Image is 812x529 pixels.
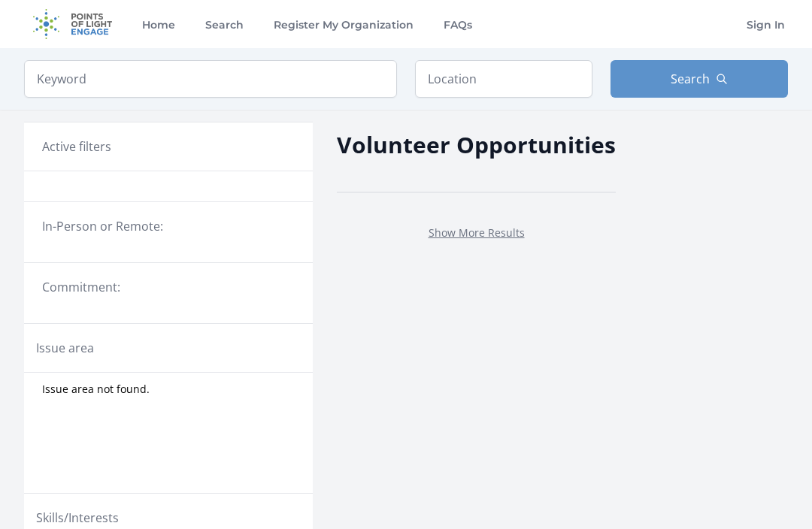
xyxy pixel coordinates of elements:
span: Issue area not found. [42,382,150,397]
legend: In-Person or Remote: [42,217,295,235]
input: Keyword [24,60,397,98]
h2: Volunteer Opportunities [337,128,616,162]
legend: Skills/Interests [36,509,119,527]
span: Search [671,70,710,88]
a: Show More Results [429,225,525,240]
input: Location [415,60,592,98]
button: Search [611,60,788,98]
legend: Commitment: [42,278,295,296]
h3: Active filters [42,138,111,156]
legend: Issue area [36,339,94,357]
